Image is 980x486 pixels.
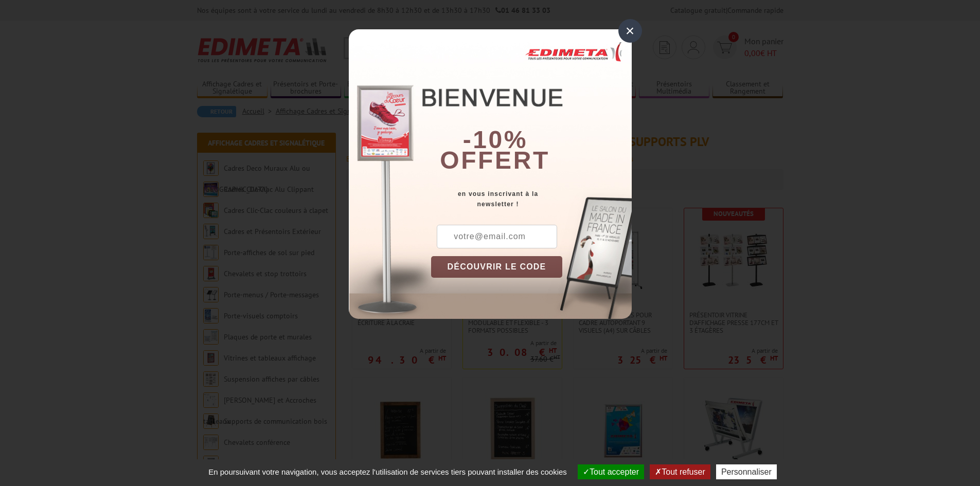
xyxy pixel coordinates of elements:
div: en vous inscrivant à la newsletter ! [431,189,632,209]
b: -10% [463,126,528,153]
button: Personnaliser (fenêtre modale) [716,464,777,479]
button: Tout accepter [578,464,644,479]
input: votre@email.com [437,225,557,248]
font: offert [440,147,550,174]
button: Tout refuser [650,464,710,479]
button: DÉCOUVRIR LE CODE [431,256,563,278]
div: × [618,19,642,43]
span: En poursuivant votre navigation, vous acceptez l'utilisation de services tiers pouvant installer ... [203,467,572,476]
